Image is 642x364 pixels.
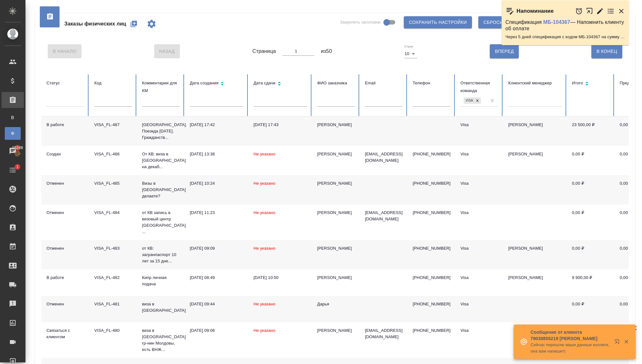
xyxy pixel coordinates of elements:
div: [DATE] 17:43 [253,122,307,128]
td: 0,00 ₽ [567,296,615,322]
button: Создать [126,16,141,32]
span: Ф [8,130,18,137]
div: 10 [404,49,417,58]
div: В работе [46,275,84,281]
p: От КВ: виза в [GEOGRAPHIC_DATA] на декаб... [142,151,180,170]
button: Открыть в новой вкладке [586,4,593,18]
div: [PERSON_NAME] [317,210,355,216]
div: Код [94,79,132,87]
span: Не указано [253,210,275,215]
a: Ф [5,127,21,140]
div: В работе [46,122,84,128]
td: 23 500,00 ₽ [567,117,615,146]
div: Visa [460,180,498,187]
p: [GEOGRAPHIC_DATA]. Поезкда [DATE]. Гражданств... [142,122,180,141]
a: В [5,111,21,124]
button: Открыть в новой вкладке [610,335,626,351]
span: Закрепить заголовки [340,19,381,25]
div: Visa [460,210,498,216]
p: виза в [GEOGRAPHIC_DATA] гр-нин Молдовы, есть ВНЖ... [142,327,180,353]
p: [EMAIL_ADDRESS][DOMAIN_NAME] [365,327,403,340]
td: [PERSON_NAME] [503,240,567,269]
p: от КВ: загранпаспорт 10 лет за 15 дне... [142,245,180,264]
div: [PERSON_NAME] [317,245,355,252]
p: [PHONE_NUMBER] [413,210,450,216]
span: Не указано [253,302,275,306]
div: Visa [460,122,498,128]
div: Visa [460,275,498,281]
td: 0,00 ₽ [567,175,615,204]
span: 15249 [8,145,27,151]
div: Телефон [413,79,450,87]
div: VISA_FL-480 [94,327,132,334]
p: Сообщение от клиента 79030855219 [PERSON_NAME] [531,329,610,342]
p: Кипр личная подача [142,275,180,287]
span: Страница [253,47,276,55]
div: Ответственная команда [460,79,498,95]
p: [PHONE_NUMBER] [413,301,450,307]
label: Строк [404,45,413,48]
div: VISA_FL-484 [94,210,132,216]
td: 0,00 ₽ [567,240,615,269]
a: МБ-104367 [543,19,570,25]
span: Не указано [253,246,275,251]
div: Создан [46,151,84,157]
span: Не указано [253,328,275,333]
p: [PHONE_NUMBER] [413,275,450,281]
td: 0,00 ₽ [567,146,615,175]
p: [PHONE_NUMBER] [413,180,450,187]
td: 0,00 ₽ [567,204,615,240]
button: Закрыть [620,339,633,345]
div: Отменен [46,210,84,216]
div: [DATE] 10:50 [253,275,307,281]
div: Сортировка [190,79,243,89]
div: [DATE] 17:42 [190,122,243,128]
div: ФИО заказчика [317,79,355,87]
td: [PERSON_NAME] [503,117,567,146]
div: VISA_FL-481 [94,301,132,307]
button: Перейти в todo [607,7,615,15]
div: VISA_FL-482 [94,275,132,281]
p: [EMAIL_ADDRESS][DOMAIN_NAME] [365,151,403,164]
div: Сортировка [253,79,307,89]
button: Сбросить все настройки [478,16,555,28]
p: Через 5 дней спецификация с кодом МБ-104367 на сумму 16500 RUB будет просрочена [505,34,625,40]
span: Не указано [253,152,275,156]
p: [PHONE_NUMBER] [413,245,450,252]
button: Закрыть [617,7,625,15]
td: [PERSON_NAME] [503,269,567,296]
span: В [8,114,18,121]
p: от КВ запись в визовый центр [GEOGRAPHIC_DATA] ... [142,210,180,235]
span: Сбросить все настройки [483,18,550,26]
div: [DATE] 09:09 [190,245,243,252]
td: 0,00 ₽ [567,322,615,358]
div: Visa [460,327,498,334]
div: [PERSON_NAME] [317,180,355,187]
td: [PERSON_NAME] [503,146,567,175]
div: Отменен [46,245,84,252]
div: [DATE] 11:23 [190,210,243,216]
div: VISA_FL-486 [94,151,132,157]
p: Напоминание [517,8,554,14]
a: 15249 [2,143,24,159]
p: Сейчас перешлю ваши данные коллеге, она вам напишет) [531,342,610,354]
div: VISA_FL-485 [94,180,132,187]
p: виза в [GEOGRAPHIC_DATA] [142,301,180,314]
p: [PHONE_NUMBER] [413,327,450,334]
div: Связаться с клиентом [46,327,84,340]
p: Спецификация — Напомнить клиенту об оплате [505,19,625,32]
div: Комментарии для КМ [142,79,180,95]
div: [DATE] 10:24 [190,180,243,187]
span: 1 [12,164,22,170]
div: Visa [464,97,474,104]
button: Вперед [490,44,519,58]
div: Сортировка [572,79,610,89]
div: VISA_FL-483 [94,245,132,252]
div: VISA_FL-487 [94,122,132,128]
p: Визы в [GEOGRAPHIC_DATA] делаете? [142,180,180,199]
div: [PERSON_NAME] [317,275,355,281]
div: [PERSON_NAME] [317,327,355,334]
div: Visa [460,151,498,157]
div: Отменен [46,180,84,187]
div: [DATE] 09:06 [190,327,243,334]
